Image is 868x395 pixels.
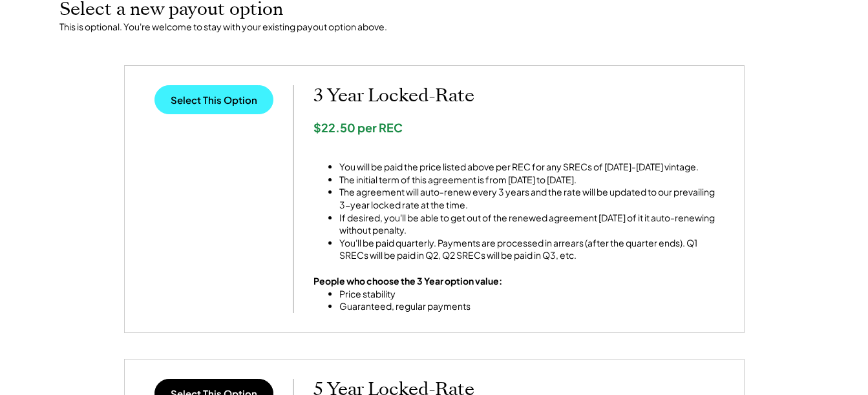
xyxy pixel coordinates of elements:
[339,174,725,187] li: The initial term of this agreement is from [DATE] to [DATE].
[154,85,273,114] button: Select This Option
[339,161,725,174] li: You will be paid the price listed above per REC for any SRECs of [DATE]-[DATE] vintage.
[313,120,725,135] div: $22.50 per REC
[339,288,502,301] li: Price stability
[59,21,809,34] div: This is optional. You're welcome to stay with your existing payout option above.
[339,212,725,237] li: If desired, you'll be able to get out of the renewed agreement [DATE] of it it auto-renewing with...
[313,85,725,107] h2: 3 Year Locked-Rate
[313,275,502,287] strong: People who choose the 3 Year option value:
[339,300,502,313] li: Guaranteed, regular payments
[339,237,725,262] li: You'll be paid quarterly. Payments are processed in arrears (after the quarter ends). Q1 SRECs wi...
[339,186,725,211] li: The agreement will auto-renew every 3 years and the rate will be updated to our prevailing 3-year...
